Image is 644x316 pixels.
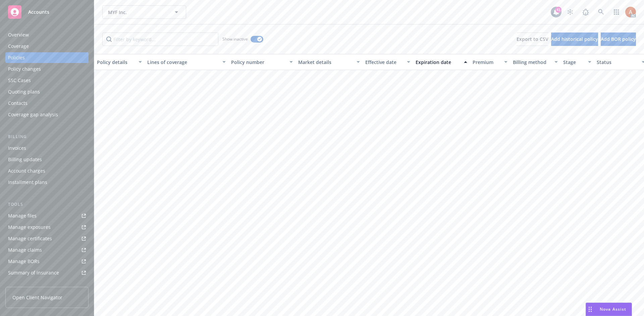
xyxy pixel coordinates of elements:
[5,210,89,221] a: Manage files
[5,143,89,153] a: Invoices
[551,36,598,42] span: Add historical policy
[473,59,500,66] div: Premium
[8,154,42,165] div: Billing updates
[517,36,548,42] span: Export to CSV
[413,54,470,70] button: Expiration date
[601,36,636,42] span: Add BOR policy
[594,5,608,19] a: Search
[8,177,47,188] div: Installment plans
[8,64,41,74] div: Policy changes
[8,256,40,267] div: Manage BORs
[560,54,594,70] button: Stage
[5,86,89,97] a: Quoting plans
[8,109,58,120] div: Coverage gap analysis
[600,306,626,312] span: Nova Assist
[222,36,248,42] span: Show inactive
[5,133,89,140] div: Billing
[601,33,636,46] button: Add BOR policy
[5,64,89,74] a: Policy changes
[586,303,594,316] div: Drag to move
[8,245,42,255] div: Manage claims
[5,29,89,40] a: Overview
[551,33,598,46] button: Add historical policy
[8,143,26,153] div: Invoices
[513,59,550,66] div: Billing method
[365,59,403,66] div: Effective date
[610,5,623,19] a: Switch app
[8,267,59,278] div: Summary of insurance
[555,7,561,13] div: 41
[231,59,285,66] div: Policy number
[5,41,89,52] a: Coverage
[108,9,166,16] span: MYF Inc.
[5,3,89,21] a: Accounts
[563,59,584,66] div: Stage
[625,7,636,17] img: photo
[102,33,218,46] input: Filter by keyword...
[5,166,89,176] a: Account charges
[12,294,62,301] span: Open Client Navigator
[563,5,577,19] a: Stop snowing
[579,5,592,19] a: Report a Bug
[94,54,145,70] button: Policy details
[5,233,89,244] a: Manage certificates
[5,201,89,208] div: Tools
[5,52,89,63] a: Policies
[416,59,460,66] div: Expiration date
[145,54,228,70] button: Lines of coverage
[5,222,89,233] a: Manage exposures
[5,245,89,255] a: Manage claims
[363,54,413,70] button: Effective date
[8,52,25,63] div: Policies
[5,109,89,120] a: Coverage gap analysis
[298,59,353,66] div: Market details
[5,256,89,267] a: Manage BORs
[5,154,89,165] a: Billing updates
[510,54,560,70] button: Billing method
[470,54,510,70] button: Premium
[8,75,31,86] div: SSC Cases
[586,303,632,316] button: Nova Assist
[8,222,51,233] div: Manage exposures
[517,33,548,46] button: Export to CSV
[228,54,296,70] button: Policy number
[8,29,29,40] div: Overview
[8,86,40,97] div: Quoting plans
[28,9,49,15] span: Accounts
[5,75,89,86] a: SSC Cases
[5,267,89,278] a: Summary of insurance
[147,59,218,66] div: Lines of coverage
[296,54,363,70] button: Market details
[8,233,52,244] div: Manage certificates
[8,41,29,52] div: Coverage
[597,59,638,66] div: Status
[5,98,89,109] a: Contacts
[97,59,135,66] div: Policy details
[8,166,45,176] div: Account charges
[5,177,89,188] a: Installment plans
[102,5,186,19] button: MYF Inc.
[8,98,28,109] div: Contacts
[8,210,37,221] div: Manage files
